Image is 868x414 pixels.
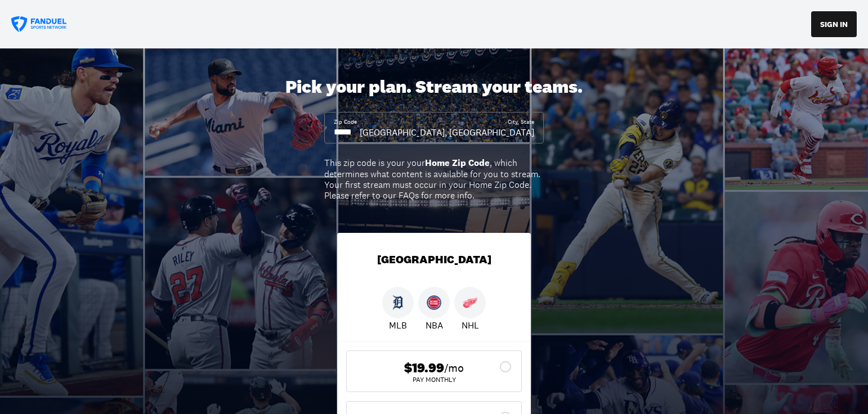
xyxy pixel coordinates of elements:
span: $19.99 [404,360,444,376]
p: MLB [389,318,407,332]
span: /mo [444,360,464,376]
div: Zip Code [334,118,357,126]
div: Pick your plan. Stream your teams. [285,76,583,98]
div: This zip code is your your , which determines what content is available for you to stream. Your f... [324,157,544,201]
p: NHL [462,318,479,332]
img: Pistons [427,295,441,310]
div: [GEOGRAPHIC_DATA] [337,233,531,287]
img: Tigers [391,295,405,310]
div: City, State [508,118,534,126]
button: SIGN IN [811,11,857,37]
img: Red Wings [463,295,477,310]
p: NBA [426,318,443,332]
b: Home Zip Code [425,157,490,169]
div: Pay Monthly [356,376,512,383]
div: [GEOGRAPHIC_DATA], [GEOGRAPHIC_DATA] [360,126,534,138]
